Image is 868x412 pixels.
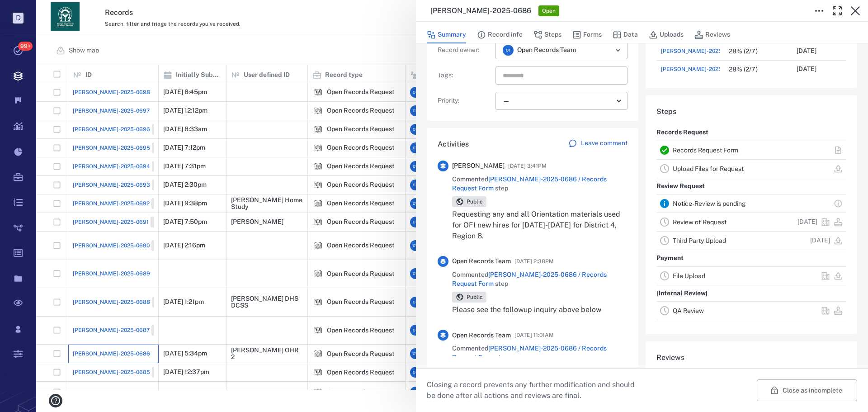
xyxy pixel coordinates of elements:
span: [DATE] 2:38PM [514,256,554,267]
p: [DATE] [810,236,830,245]
a: [PERSON_NAME]-2025-0686 / Records Request Form [452,271,607,287]
button: Reviews [694,26,730,43]
p: Priority : [438,96,492,105]
a: File Upload [673,272,705,279]
p: [DATE] [797,218,817,227]
p: D [13,13,24,24]
h6: Steps [656,106,846,117]
h6: Activities [438,139,469,150]
span: Open Records Team [452,331,511,340]
button: Close [846,2,864,20]
span: 99+ [18,42,33,51]
p: Record owner : [438,46,492,55]
span: [PERSON_NAME]-2025-0619 [661,65,737,73]
span: Commented step [452,344,627,362]
div: 28% (2/7) [729,66,758,73]
span: Open Records Team [517,46,576,55]
span: Open [540,7,557,15]
p: [Internal Review] [656,285,708,302]
span: Public [465,294,485,301]
span: [DATE] 11:01AM [514,330,554,341]
a: Upload Files for Request [673,165,744,172]
p: Please see the followup inquiry above below [452,304,627,315]
div: — [503,96,613,106]
button: Forms [572,26,602,43]
button: Summary [427,26,466,43]
span: [DATE] 3:41PM [508,161,547,171]
span: Commented step [452,270,627,288]
p: Closing a record prevents any further modification and should be done after all actions and revie... [427,379,642,401]
p: Requesting any and all Orientation materials used for OFI new hires for [DATE]-[DATE] for Distric... [452,209,627,242]
p: Record Delivery [656,320,705,336]
p: Tags : [438,71,492,80]
div: ReviewsThere is nothing here yet [646,341,857,399]
h3: [PERSON_NAME]-2025-0686 [430,5,531,16]
button: Close as incomplete [757,379,857,401]
span: Help [20,6,39,14]
span: Public [465,198,485,206]
span: [PERSON_NAME] [452,161,505,170]
button: Record info [477,26,523,43]
a: [PERSON_NAME]-2025-0686 / Records Request Form [452,175,607,192]
a: Review of Request [673,218,726,226]
button: Open [612,44,624,57]
button: Data [613,26,638,43]
button: Toggle to Edit Boxes [810,2,828,20]
p: [DATE] [797,47,816,56]
div: ActivitiesLeave comment[PERSON_NAME][DATE] 3:41PMCommented[PERSON_NAME]-2025-0686 / Records Reque... [427,128,638,374]
span: Commented step [452,175,627,193]
div: O T [503,45,514,56]
p: Records Request [656,124,708,141]
p: Leave comment [581,139,627,148]
span: Open Records Team [452,257,511,266]
a: Records Request Form [673,147,738,154]
button: Uploads [649,26,684,43]
a: QA Review [673,307,704,314]
a: Third Party Upload [673,237,726,244]
a: [PERSON_NAME]-2025-0619 [661,64,764,75]
a: [PERSON_NAME]-2025-0644 [661,46,765,57]
div: StepsRecords RequestRecords Request FormUpload Files for RequestReview RequestNotice-Review is pe... [646,95,857,341]
button: Toggle Fullscreen [828,2,846,20]
a: Leave comment [568,139,627,150]
p: Payment [656,250,684,266]
p: [DATE] [797,65,816,74]
h6: Reviews [656,352,846,363]
p: Review Request [656,178,705,194]
span: [PERSON_NAME]-2025-0644 [661,47,738,55]
a: Notice-Review is pending [673,200,746,207]
button: Steps [533,26,561,43]
a: [PERSON_NAME]-2025-0686 / Records Request Form [452,345,607,361]
div: 28% (2/7) [729,48,758,55]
